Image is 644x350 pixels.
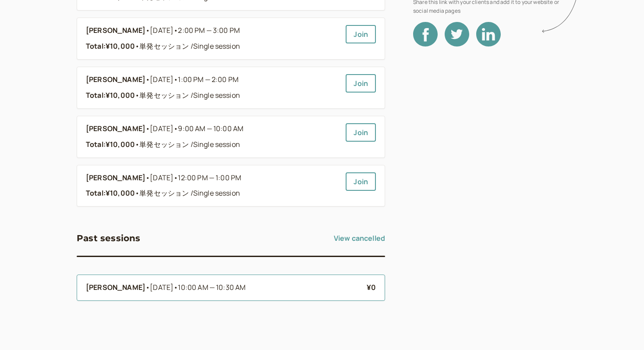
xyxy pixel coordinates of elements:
span: 9:00 AM — 10:00 AM [178,124,243,133]
b: [PERSON_NAME] [86,282,145,293]
span: • [135,188,139,198]
span: 1:00 PM — 2:00 PM [178,75,238,84]
a: View cancelled [334,231,385,245]
a: Join [346,123,376,142]
span: • [145,172,150,184]
span: 単発セッション /Single session [135,41,240,51]
span: [DATE] [150,282,245,293]
span: [DATE] [150,25,240,36]
span: • [173,173,178,182]
a: Join [346,172,376,191]
b: [PERSON_NAME] [86,74,145,86]
span: • [145,25,150,36]
span: [DATE] [150,123,243,135]
span: • [135,41,139,51]
a: [PERSON_NAME]•[DATE]•12:00 PM — 1:00 PMTotal:¥10,000•単発セッション /Single session [86,172,339,200]
b: ¥0 [367,282,376,292]
span: • [173,282,178,292]
strong: Total: ¥10,000 [86,188,135,198]
span: [DATE] [150,74,238,86]
span: • [173,25,178,35]
strong: Total: ¥10,000 [86,90,135,100]
span: 単発セッション /Single session [135,188,240,198]
a: [PERSON_NAME]•[DATE]•10:00 AM — 10:30 AM [86,282,360,293]
b: [PERSON_NAME] [86,172,145,184]
span: • [135,139,139,149]
strong: Total: ¥10,000 [86,41,135,51]
strong: Total: ¥10,000 [86,139,135,149]
a: [PERSON_NAME]•[DATE]•9:00 AM — 10:00 AMTotal:¥10,000•単発セッション /Single session [86,123,339,150]
b: [PERSON_NAME] [86,25,145,36]
span: 単発セッション /Single session [135,90,240,100]
span: • [135,90,139,100]
iframe: Chat Widget [600,308,644,350]
span: 12:00 PM — 1:00 PM [178,173,241,182]
a: Join [346,74,376,93]
span: 10:00 AM — 10:30 AM [178,282,245,292]
span: • [145,123,150,135]
a: [PERSON_NAME]•[DATE]•2:00 PM — 3:00 PMTotal:¥10,000•単発セッション /Single session [86,25,339,52]
a: Join [346,25,376,43]
a: [PERSON_NAME]•[DATE]•1:00 PM — 2:00 PMTotal:¥10,000•単発セッション /Single session [86,74,339,101]
span: • [173,124,178,133]
span: • [173,75,178,84]
span: • [145,74,150,86]
span: 2:00 PM — 3:00 PM [178,25,240,35]
b: [PERSON_NAME] [86,123,145,135]
span: 単発セッション /Single session [135,139,240,149]
h3: Past sessions [77,231,141,245]
span: [DATE] [150,172,241,184]
span: • [145,282,150,293]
